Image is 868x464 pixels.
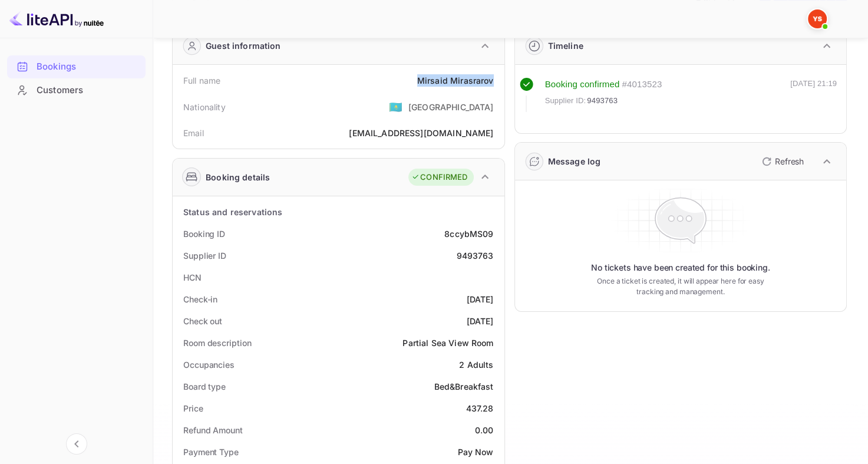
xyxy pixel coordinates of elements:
[775,155,804,167] p: Refresh
[66,433,87,455] button: Collapse navigation
[7,79,146,102] div: Customers
[206,40,281,52] div: Guest information
[459,358,493,371] div: 2 Adults
[622,78,662,91] div: # 4013523
[183,358,235,371] div: Occupancies
[349,127,493,139] div: [EMAIL_ADDRESS][DOMAIN_NAME]
[434,380,494,393] div: Bed&Breakfast
[411,172,467,183] div: CONFIRMED
[183,249,226,262] div: Supplier ID
[408,101,494,113] div: [GEOGRAPHIC_DATA]
[183,228,225,240] div: Booking ID
[790,78,837,112] div: [DATE] 21:19
[548,40,583,52] div: Timeline
[183,337,251,349] div: Room description
[183,101,226,113] div: Nationality
[587,95,618,107] span: 9493763
[183,424,243,436] div: Refund Amount
[7,79,146,101] a: Customers
[467,315,494,327] div: [DATE]
[37,84,140,97] div: Customers
[7,55,146,77] a: Bookings
[475,424,494,436] div: 0.00
[467,293,494,305] div: [DATE]
[389,96,402,117] span: United States
[183,446,239,458] div: Payment Type
[7,55,146,78] div: Bookings
[183,380,226,393] div: Board type
[183,402,203,414] div: Price
[456,249,493,262] div: 9493763
[9,9,104,28] img: LiteAPI logo
[183,315,222,327] div: Check out
[457,446,493,458] div: Pay Now
[548,155,601,167] div: Message log
[183,74,220,87] div: Full name
[545,95,586,107] span: Supplier ID:
[592,276,769,297] p: Once a ticket is created, it will appear here for easy tracking and management.
[444,228,493,240] div: 8ccybMS09
[402,337,493,349] div: Partial Sea View Room
[183,127,204,139] div: Email
[417,74,494,87] div: Mirsaid Mirasrarov
[808,9,827,28] img: Yandex Support
[183,293,217,305] div: Check-in
[466,402,494,414] div: 437.28
[37,60,140,74] div: Bookings
[755,152,808,171] button: Refresh
[206,171,270,183] div: Booking details
[183,271,202,284] div: HCN
[183,206,282,218] div: Status and reservations
[545,78,620,91] div: Booking confirmed
[591,262,770,274] p: No tickets have been created for this booking.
